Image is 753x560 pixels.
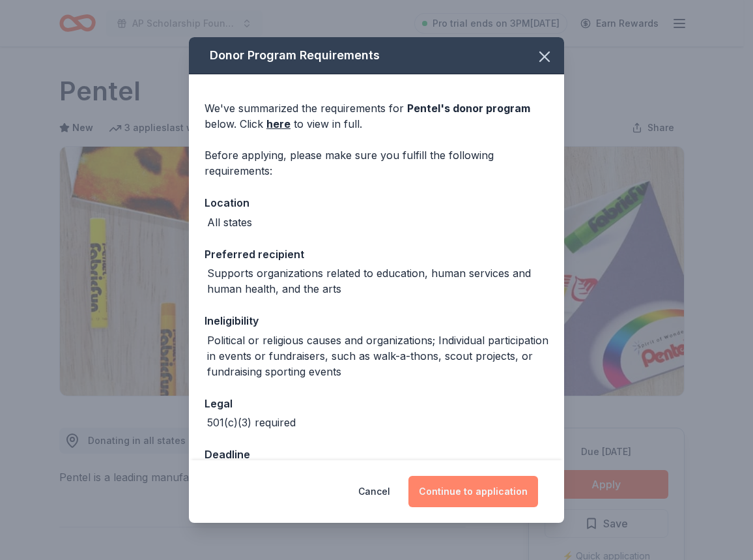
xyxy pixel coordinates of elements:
div: Preferred recipient [205,246,548,263]
div: 501(c)(3) required [207,415,296,430]
div: Political or religious causes and organizations; Individual participation in events or fundraiser... [207,332,548,379]
div: Location [205,194,548,211]
div: Before applying, please make sure you fulfill the following requirements: [205,147,548,179]
span: Pentel 's donor program [407,102,530,115]
div: All states [207,214,252,230]
div: Ineligibility [205,312,548,329]
div: Legal [205,395,548,412]
div: Supports organizations related to education, human services and human health, and the arts [207,265,548,297]
button: Cancel [358,476,390,507]
div: We've summarized the requirements for below. Click to view in full. [205,100,548,132]
button: Continue to application [408,476,538,507]
a: here [266,116,291,132]
div: Donor Program Requirements [189,37,564,74]
div: Deadline [205,446,548,463]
